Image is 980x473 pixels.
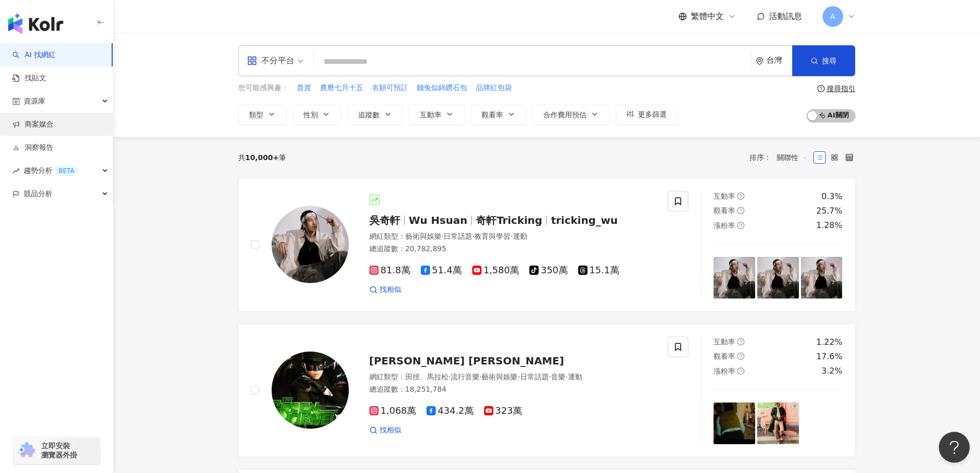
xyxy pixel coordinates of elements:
[543,111,586,119] span: 合作費用預估
[24,182,52,205] span: 競品分析
[756,57,763,65] span: environment
[369,214,400,226] span: 吳奇軒
[369,355,564,367] span: [PERSON_NAME] [PERSON_NAME]
[638,110,667,118] span: 更多篩選
[482,111,503,119] span: 觀看率
[416,82,468,94] button: 錢兔似錦鑽石包
[249,111,263,119] span: 類型
[767,56,792,65] div: 台灣
[737,353,744,360] span: question-circle
[369,265,411,276] span: 81.8萬
[417,83,467,93] span: 錢兔似錦鑽石包
[816,351,843,362] div: 17.6%
[616,104,678,125] button: 更多篩選
[737,367,744,375] span: question-circle
[801,257,843,299] img: post-image
[476,83,512,93] span: 品牌紅包袋
[822,191,843,202] div: 0.3%
[484,406,522,416] span: 323萬
[549,373,551,381] span: ·
[380,285,401,295] span: 找相似
[421,265,462,276] span: 51.4萬
[714,221,735,230] span: 漲粉率
[358,111,380,119] span: 追蹤數
[272,206,349,283] img: KOL Avatar
[476,214,542,226] span: 奇軒Tricking
[320,83,363,93] span: 農曆七月十五
[293,104,341,125] button: 性別
[737,222,744,229] span: question-circle
[714,352,735,360] span: 觀看率
[777,149,808,166] span: 關聯性
[369,425,401,435] a: 找相似
[513,232,527,240] span: 運動
[238,178,856,311] a: KOL Avatar吳奇軒Wu Hsuan奇軒Trickingtricking_wu網紅類型：藝術與娛樂·日常話題·教育與學習·運動總追蹤數：20,782,89581.8萬51.4萬1,580萬...
[247,56,257,66] span: appstore
[380,425,401,435] span: 找相似
[792,45,855,76] button: 搜尋
[238,83,289,93] span: 您可能感興趣：
[757,402,799,444] img: post-image
[12,119,54,130] a: 商案媒合
[474,232,510,240] span: 教育與學習
[565,373,567,381] span: ·
[369,406,417,416] span: 1,068萬
[426,406,474,416] span: 434.2萬
[714,257,755,299] img: post-image
[304,111,318,119] span: 性別
[13,436,100,464] a: chrome extension立即安裝 瀏覽器外掛
[369,232,656,242] div: 網紅類型 ：
[247,52,294,69] div: 不分平台
[272,352,349,429] img: KOL Avatar
[472,232,474,240] span: ·
[441,232,443,240] span: ·
[817,85,825,92] span: question-circle
[816,205,843,217] div: 25.7%
[409,214,468,226] span: Wu Hsuan
[714,206,735,215] span: 觀看率
[714,367,735,375] span: 漲粉率
[822,57,836,65] span: 搜尋
[296,82,312,94] button: 普渡
[238,104,287,125] button: 類型
[769,11,802,21] span: 活動訊息
[691,11,724,22] span: 繁體中文
[472,265,520,276] span: 1,580萬
[369,244,656,254] div: 總追蹤數 ： 20,782,895
[369,285,401,295] a: 找相似
[12,143,54,153] a: 洞察報告
[405,232,441,240] span: 藝術與娛樂
[238,324,856,457] a: KOL Avatar[PERSON_NAME] [PERSON_NAME]網紅類型：田徑、馬拉松·流行音樂·藝術與娛樂·日常話題·音樂·運動總追蹤數：18,251,7841,068萬434.2萬...
[551,373,565,381] span: 音樂
[24,159,78,182] span: 趨勢分析
[297,83,311,93] span: 普渡
[24,90,45,113] span: 資源庫
[737,192,744,200] span: question-circle
[41,441,77,460] span: 立即安裝 瀏覽器外掛
[409,104,465,125] button: 互動率
[737,338,744,345] span: question-circle
[449,373,451,381] span: ·
[816,220,843,231] div: 1.28%
[529,265,567,276] span: 350萬
[510,232,512,240] span: ·
[578,265,619,276] span: 15.1萬
[816,337,843,348] div: 1.22%
[420,111,441,119] span: 互動率
[827,84,856,93] div: 搜尋指引
[405,373,449,381] span: 田徑、馬拉松
[714,402,755,444] img: post-image
[369,384,656,395] div: 總追蹤數 ： 18,251,784
[12,50,56,60] a: searchAI 找網紅
[830,11,835,22] span: A
[8,13,63,34] img: logo
[245,153,279,162] span: 10,000+
[475,82,512,94] button: 品牌紅包袋
[568,373,582,381] span: 運動
[551,214,618,226] span: tricking_wu
[12,167,20,174] span: rise
[55,166,78,176] div: BETA
[801,402,843,444] img: post-image
[479,373,482,381] span: ·
[532,104,610,125] button: 合作費用預估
